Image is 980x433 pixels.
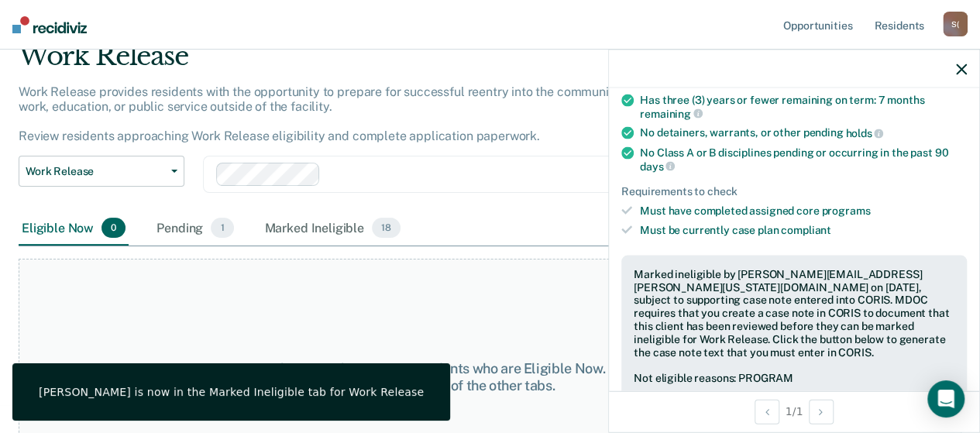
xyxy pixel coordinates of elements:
[634,267,954,359] div: Marked ineligible by [PERSON_NAME][EMAIL_ADDRESS][PERSON_NAME][US_STATE][DOMAIN_NAME] on [DATE], ...
[640,146,967,172] div: No Class A or B disciplines pending or occurring in the past 90
[640,126,967,140] div: No detainers, warrants, or other pending
[211,218,233,238] span: 1
[609,390,979,431] div: 1 / 1
[943,12,968,36] div: S (
[640,160,675,172] span: days
[634,372,954,385] div: Not eligible reasons: PROGRAM
[640,107,703,119] span: remaining
[640,93,967,119] div: Has three (3) years or fewer remaining on term: 7 months
[101,218,126,238] span: 0
[372,218,401,238] span: 18
[845,127,883,139] span: holds
[640,223,967,236] div: Must be currently case plan
[927,380,965,418] div: Open Intercom Messenger
[809,399,834,424] button: Next Opportunity
[255,360,726,393] div: At this time, there are no residents who are Eligible Now. Please navigate to one of the other tabs.
[19,40,901,84] div: Work Release
[781,223,831,235] span: compliant
[621,185,967,198] div: Requirements to check
[12,16,87,33] img: Recidiviz
[19,84,892,144] p: Work Release provides residents with the opportunity to prepare for successful reentry into the c...
[640,204,967,218] div: Must have completed assigned core
[821,204,870,217] span: programs
[39,385,424,399] div: [PERSON_NAME] is now in the Marked Ineligible tab for Work Release
[153,211,236,246] div: Pending
[262,211,404,246] div: Marked Ineligible
[19,211,129,246] div: Eligible Now
[26,165,165,178] span: Work Release
[755,399,779,424] button: Previous Opportunity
